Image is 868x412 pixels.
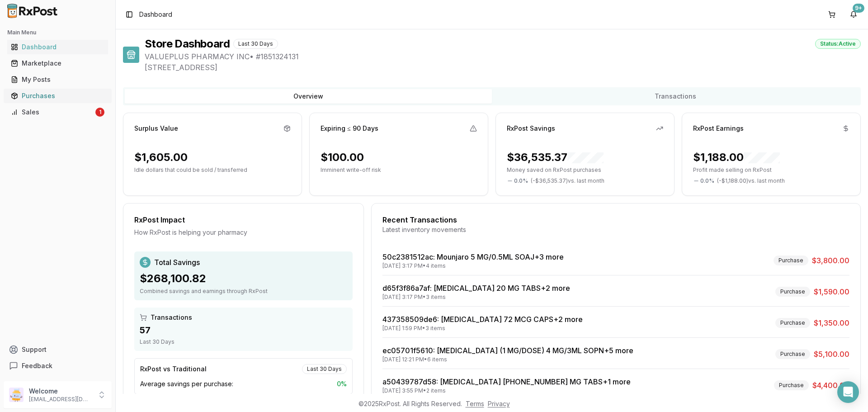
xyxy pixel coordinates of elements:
[775,349,810,359] div: Purchase
[134,150,188,165] div: $1,605.00
[4,40,112,54] button: Dashboard
[139,10,172,19] nav: breadcrumb
[700,177,714,185] span: 0.0 %
[488,400,510,407] a: Privacy
[814,286,849,297] span: $1,590.00
[814,317,849,328] span: $1,350.00
[4,56,112,71] button: Marketplace
[7,39,108,55] a: Dashboard
[140,379,233,388] span: Average savings per purchase:
[507,124,555,133] div: RxPost Savings
[507,166,663,174] p: Money saved on RxPost purchases
[29,396,92,403] p: [EMAIL_ADDRESS][DOMAIN_NAME]
[514,177,528,185] span: 0.0 %
[382,214,849,225] div: Recent Transactions
[853,4,864,13] div: 9+
[140,338,347,346] div: Last 30 Days
[11,75,104,84] div: My Posts
[154,257,200,268] span: Total Savings
[382,315,583,324] a: 437358509de6: [MEDICAL_DATA] 72 MCG CAPS+2 more
[382,346,633,355] a: ec05701f5610: [MEDICAL_DATA] (1 MG/DOSE) 4 MG/3ML SOPN+5 more
[7,88,108,104] a: Purchases
[7,55,108,71] a: Marketplace
[812,380,849,391] span: $4,400.00
[775,318,810,328] div: Purchase
[11,43,104,52] div: Dashboard
[382,284,570,293] a: d65f3f86a7af: [MEDICAL_DATA] 20 MG TABS+2 more
[134,124,178,133] div: Surplus Value
[321,124,378,133] div: Expiring ≤ 90 Days
[531,177,604,185] span: ( - $36,535.37 ) vs. last month
[145,51,861,62] span: VALUEPLUS PHARMACY INC • # 1851324131
[11,108,94,117] div: Sales
[337,379,347,388] span: 0 %
[815,39,861,49] div: Status: Active
[140,365,207,374] div: RxPost vs Traditional
[507,150,604,165] div: $36,535.37
[693,124,744,133] div: RxPost Earnings
[11,59,104,68] div: Marketplace
[95,108,104,117] div: 1
[4,105,112,119] button: Sales1
[774,380,809,390] div: Purchase
[4,341,112,358] button: Support
[837,381,859,403] div: Open Intercom Messenger
[140,324,347,336] div: 57
[302,364,347,374] div: Last 30 Days
[321,166,477,174] p: Imminent write-off risk
[134,166,291,174] p: Idle dollars that could be sold / transferred
[382,325,583,332] div: [DATE] 1:59 PM • 3 items
[139,10,172,19] span: Dashboard
[134,214,353,225] div: RxPost Impact
[145,37,230,51] h1: Store Dashboard
[140,271,347,286] div: $268,100.82
[151,313,192,322] span: Transactions
[145,62,861,73] span: [STREET_ADDRESS]
[812,255,849,266] span: $3,800.00
[382,387,631,394] div: [DATE] 3:55 PM • 2 items
[9,388,24,402] img: User avatar
[382,252,564,261] a: 50c2381512ac: Mounjaro 5 MG/0.5ML SOAJ+3 more
[4,4,61,18] img: RxPost Logo
[382,377,631,386] a: a50439787d58: [MEDICAL_DATA] [PHONE_NUMBER] MG TABS+1 more
[321,150,364,165] div: $100.00
[846,7,861,22] button: 9+
[693,150,780,165] div: $1,188.00
[775,287,810,297] div: Purchase
[22,361,52,370] span: Feedback
[233,39,278,49] div: Last 30 Days
[29,387,92,396] p: Welcome
[11,91,104,100] div: Purchases
[814,349,849,360] span: $5,100.00
[693,166,849,174] p: Profit made selling on RxPost
[7,29,108,36] h2: Main Menu
[382,225,849,234] div: Latest inventory movements
[492,89,859,104] button: Transactions
[125,89,492,104] button: Overview
[382,294,570,301] div: [DATE] 3:17 PM • 3 items
[4,72,112,87] button: My Posts
[382,356,633,363] div: [DATE] 12:21 PM • 6 items
[382,262,564,270] div: [DATE] 3:17 PM • 4 items
[7,71,108,88] a: My Posts
[4,89,112,103] button: Purchases
[4,358,112,374] button: Feedback
[7,104,108,120] a: Sales1
[134,228,353,237] div: How RxPost is helping your pharmacy
[466,400,484,407] a: Terms
[717,177,785,185] span: ( - $1,188.00 ) vs. last month
[140,288,347,295] div: Combined savings and earnings through RxPost
[774,256,808,265] div: Purchase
